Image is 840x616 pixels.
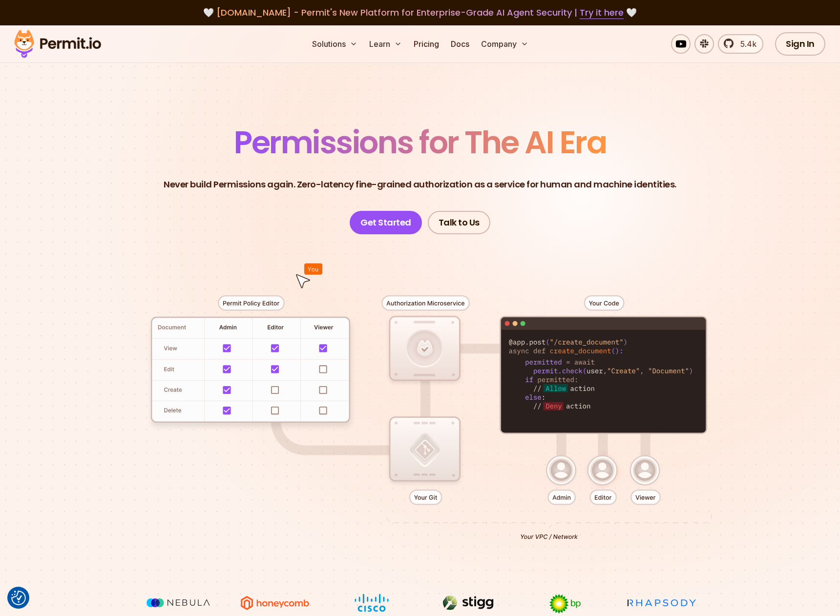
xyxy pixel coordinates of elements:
[447,34,473,54] a: Docs
[10,27,105,61] img: Permit logo
[775,32,825,56] a: Sign In
[528,594,602,614] img: bp
[428,211,490,234] a: Talk to Us
[625,594,698,612] img: Rhapsody Health
[308,34,361,54] button: Solutions
[718,34,763,54] a: 5.4k
[238,594,312,612] img: Honeycomb
[735,38,756,50] span: 5.4k
[142,594,215,612] img: Nebula
[164,178,676,191] p: Never build Permissions again. Zero-latency fine-grained authorization as a service for human and...
[234,121,606,164] span: Permissions for The AI Era
[11,591,26,605] button: Consent Preferences
[477,34,532,54] button: Company
[410,34,443,54] a: Pricing
[335,594,408,612] img: Cisco
[432,594,505,612] img: Stigg
[23,6,817,20] div: 🤍 🤍
[11,591,26,605] img: Revisit consent button
[350,211,422,234] a: Get Started
[216,6,624,19] span: [DOMAIN_NAME] - Permit's New Platform for Enterprise-Grade AI Agent Security |
[365,34,406,54] button: Learn
[580,6,624,19] a: Try it here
